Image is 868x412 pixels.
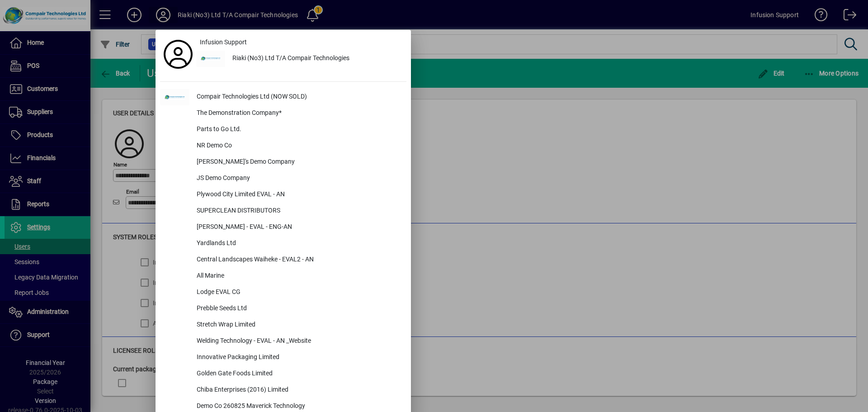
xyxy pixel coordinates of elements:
[189,366,406,382] div: Golden Gate Foods Limited
[160,219,406,236] button: [PERSON_NAME] - EVAL - ENG-AN
[189,122,406,138] div: Parts to Go Ltd.
[160,170,406,187] button: JS Demo Company
[160,252,406,268] button: Central Landscapes Waiheke - EVAL2 - AN
[160,268,406,284] button: All Marine
[189,154,406,170] div: [PERSON_NAME]'s Demo Company
[160,187,406,203] button: Plywood City Limited EVAL - AN
[189,301,406,317] div: Prebble Seeds Ltd
[160,301,406,317] button: Prebble Seeds Ltd
[160,317,406,333] button: Stretch Wrap Limited
[189,203,406,219] div: SUPERCLEAN DISTRIBUTORS
[160,89,406,105] button: Compair Technologies Ltd (NOW SOLD)
[160,350,406,366] button: Innovative Packaging Limited
[189,317,406,333] div: Stretch Wrap Limited
[189,284,406,301] div: Lodge EVAL CG
[160,203,406,219] button: SUPERCLEAN DISTRIBUTORS
[189,105,406,122] div: The Demonstration Company*
[160,366,406,382] button: Golden Gate Foods Limited
[189,252,406,268] div: Central Landscapes Waiheke - EVAL2 - AN
[160,333,406,350] button: Welding Technology - EVAL - AN _Website
[160,46,196,62] a: Profile
[189,236,406,252] div: Yardlands Ltd
[160,154,406,170] button: [PERSON_NAME]'s Demo Company
[160,138,406,154] button: NR Demo Co
[200,38,247,47] span: Infusion Support
[196,51,406,67] button: Riaki (No3) Ltd T/A Compair Technologies
[189,268,406,284] div: All Marine
[160,122,406,138] button: Parts to Go Ltd.
[160,105,406,122] button: The Demonstration Company*
[189,187,406,203] div: Plywood City Limited EVAL - AN
[189,382,406,398] div: Chiba Enterprises (2016) Limited
[189,333,406,350] div: Welding Technology - EVAL - AN _Website
[160,284,406,301] button: Lodge EVAL CG
[225,51,406,67] div: Riaki (No3) Ltd T/A Compair Technologies
[189,170,406,187] div: JS Demo Company
[189,89,406,105] div: Compair Technologies Ltd (NOW SOLD)
[160,236,406,252] button: Yardlands Ltd
[160,382,406,398] button: Chiba Enterprises (2016) Limited
[189,219,406,236] div: [PERSON_NAME] - EVAL - ENG-AN
[189,350,406,366] div: Innovative Packaging Limited
[196,34,406,51] a: Infusion Support
[189,138,406,154] div: NR Demo Co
